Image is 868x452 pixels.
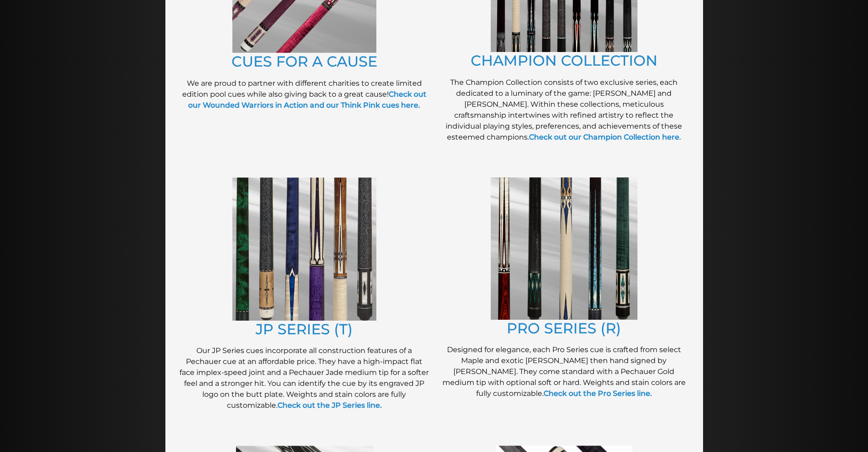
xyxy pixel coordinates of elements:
[256,320,353,338] a: JP SERIES (T)
[439,77,689,143] p: The Champion Collection consists of two exclusive series, each dedicated to a luminary of the gam...
[439,344,689,399] p: Designed for elegance, each Pro Series cue is crafted from select Maple and exotic [PERSON_NAME] ...
[179,345,430,411] p: Our JP Series cues incorporate all construction features of a Pechauer cue at an affordable price...
[179,78,430,111] p: We are proud to partner with different charities to create limited edition pool cues while also g...
[507,319,621,337] a: PRO SERIES (R)
[277,401,382,410] a: Check out the JP Series line.
[231,52,377,70] a: CUES FOR A CAUSE
[529,133,679,141] a: Check out our Champion Collection here
[188,90,426,109] a: Check out our Wounded Warriors in Action and our Think Pink cues here.
[471,52,657,69] a: CHAMPION COLLECTION
[544,389,652,398] a: Check out the Pro Series line.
